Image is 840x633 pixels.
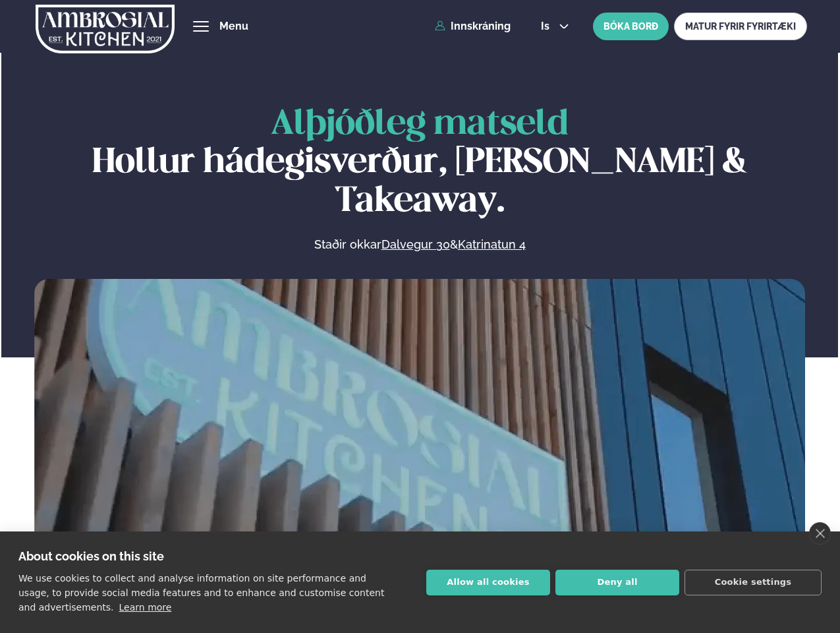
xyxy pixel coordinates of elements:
p: Staðir okkar & [171,237,669,253]
a: Dalvegur 30 [381,237,450,253]
a: close [809,522,831,545]
p: We use cookies to collect and analyse information on site performance and usage, to provide socia... [18,573,384,613]
span: Alþjóðleg matseld [271,108,569,141]
button: Cookie settings [685,570,822,595]
button: BÓKA BORÐ [593,13,669,40]
a: MATUR FYRIR FYRIRTÆKI [674,13,807,40]
button: Allow all cookies [426,570,550,595]
button: is [530,21,580,32]
button: hamburger [193,18,209,34]
strong: About cookies on this site [18,549,164,563]
a: Innskráning [435,20,511,32]
button: Deny all [555,570,679,595]
a: Learn more [119,602,172,613]
h1: Hollur hádegisverður, [PERSON_NAME] & Takeaway. [34,105,805,221]
img: logo [36,2,175,56]
a: Katrinatun 4 [458,237,526,253]
span: is [541,21,553,32]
